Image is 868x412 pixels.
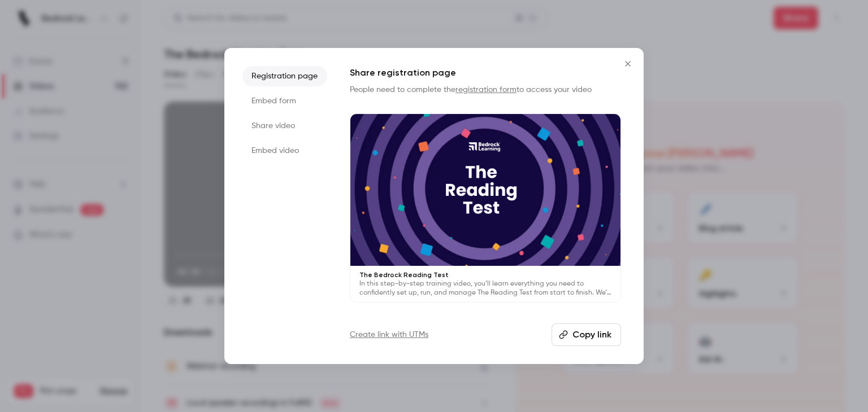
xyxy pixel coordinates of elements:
[359,279,611,297] p: In this step-by-step training video, you’ll learn everything you need to confidently set up, run,...
[242,141,327,161] li: Embed video
[359,270,611,279] p: The Bedrock Reading Test
[242,116,327,136] li: Share video
[350,84,621,95] p: People need to complete the to access your video
[617,52,639,75] button: Close
[350,66,621,80] h1: Share registration page
[552,323,621,346] button: Copy link
[455,86,517,94] a: registration form
[242,91,327,111] li: Embed form
[242,66,327,86] li: Registration page
[350,113,621,303] a: The Bedrock Reading TestIn this step-by-step training video, you’ll learn everything you need to ...
[350,329,428,340] a: Create link with UTMs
